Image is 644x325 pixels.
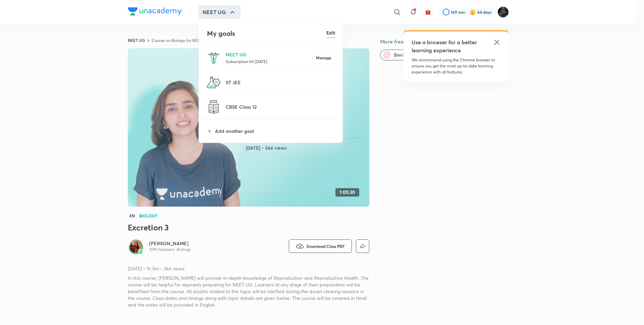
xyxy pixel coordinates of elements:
img: IIT JEE [207,76,220,89]
button: Manage [313,53,335,63]
p: CBSE Class 12 [226,103,335,110]
img: NEET UG [207,51,220,65]
h6: Edit [326,29,335,36]
h4: My goals [207,29,326,39]
p: Subscription till [DATE] [226,58,313,65]
p: NEET UG [226,51,313,58]
img: CBSE Class 12 [207,100,220,114]
p: Add another goal [215,127,335,134]
p: IIT JEE [226,79,335,86]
